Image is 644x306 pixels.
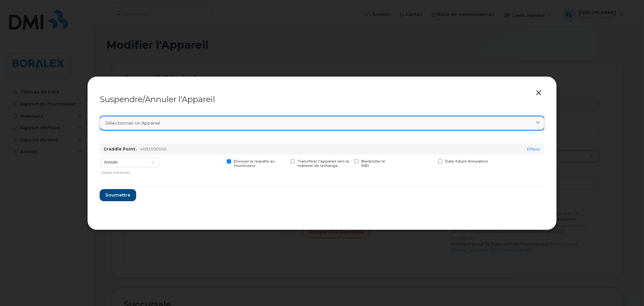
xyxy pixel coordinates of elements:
input: Envoyer la requête au fournisseur [219,159,222,163]
strong: Craddle Point . [104,146,137,151]
input: Transférer l'appareil vers le matériel de rechange [282,159,286,163]
div: Suspendre/Annuler l'Appareil [100,95,544,103]
input: Blacklister le IMEI [346,159,350,163]
div: Choisir une action [102,168,159,175]
a: Effacer [527,146,540,151]
span: Sélectionner un appareil [105,120,160,126]
span: Soumettre [105,192,130,198]
span: Date future Annulation [445,159,488,164]
span: Envoyer la requête au fournisseur [234,159,275,168]
span: 4683590566 [140,146,167,151]
a: Sélectionner un appareil [100,116,544,130]
span: Transférer l'appareil vers le matériel de rechange [298,159,349,168]
button: Soumettre [100,189,136,201]
span: Blacklister le IMEI [361,159,385,168]
input: Date future Annulation [430,159,433,163]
